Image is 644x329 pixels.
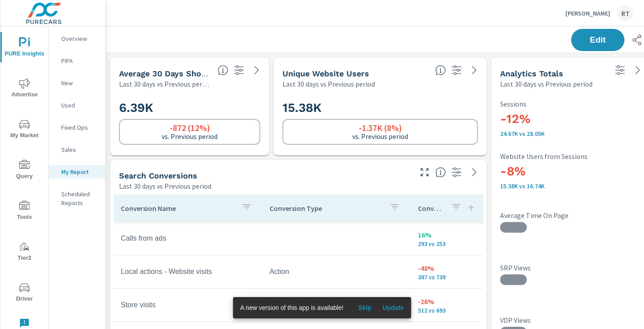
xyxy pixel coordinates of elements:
[49,76,105,90] div: New
[500,100,641,108] p: Sessions
[382,304,404,312] span: Update
[3,78,46,100] span: Advertise
[617,5,633,21] div: RT
[250,63,264,77] a: See more details in report
[114,294,262,316] td: Store visits
[418,263,476,274] p: -48%
[270,204,383,213] p: Conversion Type
[417,165,432,179] button: Make Fullscreen
[350,301,379,315] button: Skip
[61,79,98,87] p: New
[500,111,641,127] h3: -12%
[3,242,46,263] span: Tier2
[49,99,105,112] div: Used
[121,204,234,213] p: Conversion Name
[359,123,402,132] h6: -1.37K (8%)
[467,165,481,179] a: See more details in report
[435,65,446,75] span: Unique website visitors over the selected time period. [Source: Website Analytics]
[282,69,369,78] h5: Unique Website Users
[61,167,98,176] p: My Report
[418,296,476,307] p: -26%
[418,274,476,281] p: 387 vs 739
[500,316,641,325] p: VDP Views
[500,211,641,220] p: Average Time On Page
[119,171,197,180] h5: Search Conversions
[3,282,46,304] span: Driver
[49,165,105,178] div: My Report
[500,79,592,89] p: Last 30 days vs Previous period
[3,160,46,182] span: Query
[61,145,98,154] p: Sales
[418,307,476,314] p: 512 vs 693
[418,230,476,240] p: 16%
[352,132,408,140] p: vs. Previous period
[114,227,262,250] td: Calls from ads
[3,37,46,59] span: PURE Insights
[119,181,211,191] p: Last 30 days vs Previous period
[354,304,375,312] span: Skip
[49,121,105,134] div: Fixed Ops
[61,190,98,207] p: Scheduled Reports
[61,56,98,65] p: PIPA
[500,69,563,78] h5: Analytics Totals
[282,100,478,115] h2: 15.38K
[61,123,98,132] p: Fixed Ops
[282,79,375,89] p: Last 30 days vs Previous period
[435,167,446,178] span: Search Conversions include Actions, Leads and Unmapped Conversions
[379,301,407,315] button: Update
[49,143,105,156] div: Sales
[162,132,218,140] p: vs. Previous period
[3,119,46,141] span: My Market
[500,152,641,160] p: Website Users from Sessions
[49,187,105,210] div: Scheduled Reports
[61,101,98,110] p: Used
[114,261,262,283] td: Local actions - Website visits
[418,204,444,213] p: Conversions
[119,100,260,115] h2: 6.39K
[170,123,210,132] h6: -872 (12%)
[119,69,223,78] h5: Average 30 Days Shoppers
[240,304,344,311] span: A new version of this app is available!
[500,130,641,137] p: 24,668 vs 28,052
[49,54,105,67] div: PIPA
[418,240,476,247] p: 293 vs 253
[3,201,46,222] span: Tools
[61,34,98,43] p: Overview
[119,79,211,89] p: Last 30 days vs Previous period
[571,29,624,51] button: Edit
[565,9,610,17] p: [PERSON_NAME]
[580,36,616,44] span: Edit
[500,164,641,179] h3: -8%
[500,182,641,190] p: 15,376 vs 16,743
[49,32,105,45] div: Overview
[467,63,481,77] a: See more details in report
[500,263,641,272] p: SRP Views
[218,65,228,75] span: A rolling 30 day total of daily Shoppers on the dealership website, averaged over the selected da...
[262,261,411,283] td: Action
